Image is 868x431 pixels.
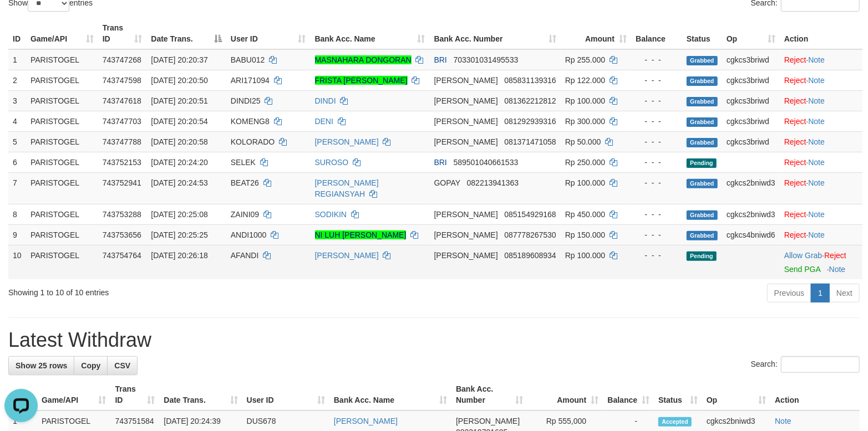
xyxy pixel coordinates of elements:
span: ARI171094 [231,76,270,85]
span: [DATE] 20:25:08 [151,210,207,219]
th: Action [780,18,862,49]
div: - - - [636,157,678,168]
th: Bank Acc. Name: activate to sort column ascending [311,18,430,49]
div: - - - [636,229,678,240]
span: Copy 082213941363 to clipboard [467,178,519,187]
a: Previous [767,284,811,302]
span: Rp 100.000 [565,96,605,105]
span: Rp 50.000 [565,137,601,146]
span: 743747618 [103,96,141,105]
div: - - - [636,136,678,147]
span: Rp 122.000 [565,76,605,85]
span: CSV [114,361,130,370]
span: BABU012 [231,55,265,64]
span: Grabbed [687,117,718,127]
a: Reject [784,96,806,105]
span: Grabbed [687,179,718,188]
div: - - - [636,209,678,220]
th: Game/API: activate to sort column ascending [26,18,98,49]
td: PARISTOGEL [26,90,98,111]
th: Amount: activate to sort column ascending [527,379,603,411]
th: Date Trans.: activate to sort column descending [146,18,226,49]
a: [PERSON_NAME] [334,417,398,425]
a: NI LUH [PERSON_NAME] [315,230,407,239]
td: · [780,204,862,224]
td: cgkcs3briwd [722,131,780,152]
td: cgkcs2bniwd3 [722,204,780,224]
td: 1 [8,49,26,70]
span: Copy 087778267530 to clipboard [504,230,556,239]
a: [PERSON_NAME] REGIANSYAH [315,178,379,198]
span: KOLORADO [231,137,275,146]
label: Search: [751,356,860,373]
span: [DATE] 20:20:58 [151,137,207,146]
div: - - - [636,95,678,106]
span: Grabbed [687,211,718,220]
span: [DATE] 20:20:50 [151,76,207,85]
a: Reject [784,178,806,187]
th: ID [8,18,26,49]
td: PARISTOGEL [26,172,98,204]
th: User ID: activate to sort column ascending [242,379,329,411]
span: AFANDI [231,251,259,260]
span: ANDI1000 [231,230,267,239]
td: cgkcs3briwd [722,90,780,111]
span: Rp 300.000 [565,117,605,126]
span: Copy 085831139316 to clipboard [504,76,556,85]
td: · [780,224,862,245]
span: [PERSON_NAME] [434,251,498,260]
span: [DATE] 20:24:53 [151,178,207,187]
span: Rp 255.000 [565,55,605,64]
th: Balance: activate to sort column ascending [603,379,654,411]
span: BRI [434,55,447,64]
th: Bank Acc. Number: activate to sort column ascending [451,379,527,411]
span: Copy 081362212812 to clipboard [504,96,556,105]
a: Reject [784,158,806,167]
a: DINDI [315,96,336,105]
th: Op: activate to sort column ascending [702,379,770,411]
span: 743747788 [103,137,141,146]
td: PARISTOGEL [26,131,98,152]
a: Reject [824,251,846,260]
td: cgkcs3briwd [722,70,780,90]
span: Grabbed [687,56,718,65]
a: [PERSON_NAME] [315,137,379,146]
th: Bank Acc. Number: activate to sort column ascending [430,18,561,49]
span: · [784,251,824,260]
a: Reject [784,230,806,239]
span: Copy 589501040661533 to clipboard [454,158,519,167]
input: Search: [781,356,860,373]
span: 743752941 [103,178,141,187]
span: 743747598 [103,76,141,85]
td: cgkcs2bniwd3 [722,172,780,204]
td: · [780,131,862,152]
span: Pending [687,252,717,261]
th: Game/API: activate to sort column ascending [37,379,110,411]
td: 2 [8,70,26,90]
span: Copy [81,361,100,370]
span: KOMENG8 [231,117,270,126]
a: Send PGA [784,265,820,274]
span: Copy 081371471058 to clipboard [504,137,556,146]
td: · [780,172,862,204]
a: Reject [784,117,806,126]
th: Trans ID: activate to sort column ascending [110,379,159,411]
a: CSV [107,356,138,375]
span: [PERSON_NAME] [434,230,498,239]
a: Note [809,230,825,239]
a: [PERSON_NAME] [315,251,379,260]
td: 7 [8,172,26,204]
a: Note [809,178,825,187]
span: Grabbed [687,97,718,106]
td: · [780,245,862,279]
span: [DATE] 20:24:20 [151,158,207,167]
span: Accepted [658,417,692,427]
td: PARISTOGEL [26,152,98,172]
a: Reject [784,55,806,64]
div: - - - [636,54,678,65]
span: [PERSON_NAME] [434,117,498,126]
span: DINDI25 [231,96,261,105]
span: 743747268 [103,55,141,64]
td: 10 [8,245,26,279]
div: - - - [636,177,678,188]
